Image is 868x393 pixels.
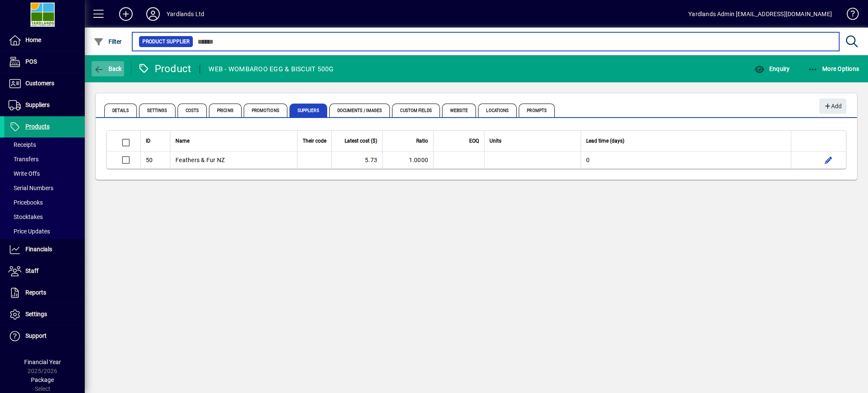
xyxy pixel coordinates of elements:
span: Settings [139,104,175,117]
button: Add [819,98,846,114]
span: Financials [25,246,52,253]
span: Enquiry [754,65,790,72]
span: Suppliers [25,101,50,108]
a: Transfers [4,152,85,166]
a: Customers [4,73,85,94]
span: Write Offs [8,170,40,177]
a: Price Updates [4,224,85,239]
span: Pricebooks [8,199,43,206]
span: Price Updates [8,228,50,235]
div: Product [138,62,192,76]
button: More Options [806,61,862,76]
div: WEB - WOMBAROO EGG & BISCUIT 500G [209,62,334,76]
span: Reports [25,289,46,296]
span: Custom Fields [392,104,440,117]
span: Staff [25,267,39,274]
span: Products [25,123,50,130]
span: Transfers [8,156,39,163]
a: POS [4,51,85,73]
a: Serial Numbers [4,181,85,195]
span: Home [25,36,41,43]
span: Details [104,104,137,117]
a: Settings [4,304,85,325]
a: Staff [4,261,85,282]
button: Profile [139,6,167,22]
span: Locations [478,104,517,117]
div: Yardlands Ltd [167,7,204,21]
span: Filter [94,38,122,45]
span: Stocktakes [8,213,43,220]
app-page-header-button: Back [85,61,131,76]
span: Latest cost ($) [345,136,377,146]
a: Financials [4,239,85,260]
button: Add [112,6,139,22]
button: Edit [822,153,835,167]
span: Promotions [244,104,287,117]
span: Costs [178,104,207,117]
a: Pricebooks [4,195,85,210]
div: Yardlands Admin [EMAIL_ADDRESS][DOMAIN_NAME] [688,7,832,21]
span: Settings [25,311,47,317]
button: Enquiry [752,61,792,76]
span: Website [442,104,476,117]
span: Suppliers [289,104,327,117]
span: Product Supplier [142,37,189,46]
span: Back [94,65,122,72]
a: Reports [4,282,85,303]
span: Lead time (days) [586,136,624,146]
button: Filter [92,34,124,49]
span: Receipts [8,141,36,148]
span: Their code [303,136,326,146]
a: Stocktakes [4,210,85,224]
td: 1.0000 [382,152,433,168]
a: Knowledge Base [840,2,857,29]
span: Ratio [416,136,428,146]
td: 5.73 [331,152,382,168]
span: Documents / Images [329,104,390,117]
button: Back [92,61,124,76]
span: Pricing [209,104,242,117]
span: More Options [808,65,860,72]
span: Name [175,136,189,146]
a: Support [4,326,85,347]
span: Package [31,376,54,383]
span: ID [146,136,150,146]
td: 0 [581,152,791,168]
a: Suppliers [4,95,85,116]
span: Units [490,136,501,146]
span: POS [25,58,37,65]
span: Financial Year [24,359,61,365]
div: 50 [146,156,153,164]
td: Feathers & Fur NZ [170,152,297,168]
span: Add [823,99,842,113]
span: Serial Numbers [8,185,53,191]
span: Customers [25,80,54,87]
span: Support [25,332,47,339]
span: Prompts [519,104,555,117]
span: EOQ [469,136,479,146]
a: Home [4,30,85,51]
a: Write Offs [4,166,85,181]
a: Receipts [4,138,85,152]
